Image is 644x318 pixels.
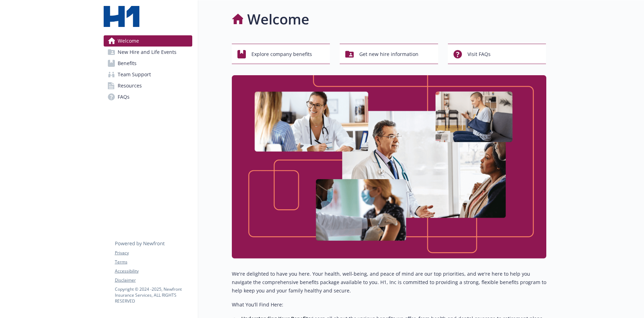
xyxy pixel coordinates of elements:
span: FAQs [118,91,130,103]
a: New Hire and Life Events [104,47,192,58]
span: Benefits [118,58,137,69]
p: We're delighted to have you here. Your health, well-being, and peace of mind are our top prioriti... [232,270,546,295]
button: Visit FAQs [448,44,546,64]
a: Disclaimer [115,277,192,283]
span: Resources [118,80,142,91]
span: Get new hire information [359,48,418,61]
a: FAQs [104,91,192,103]
h1: Welcome [247,9,309,30]
span: Welcome [118,35,139,47]
a: Resources [104,80,192,91]
span: New Hire and Life Events [118,47,176,58]
a: Terms [115,259,192,265]
span: Visit FAQs [468,48,491,61]
span: Team Support [118,69,151,80]
a: Team Support [104,69,192,80]
a: Benefits [104,58,192,69]
a: Welcome [104,35,192,47]
p: What You’ll Find Here: [232,301,546,309]
a: Accessibility [115,268,192,274]
button: Get new hire information [340,44,438,64]
img: overview page banner [232,75,546,259]
p: Copyright © 2024 - 2025 , Newfront Insurance Services, ALL RIGHTS RESERVED [115,286,192,304]
button: Explore company benefits [232,44,330,64]
span: Explore company benefits [251,48,312,61]
a: Privacy [115,250,192,256]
